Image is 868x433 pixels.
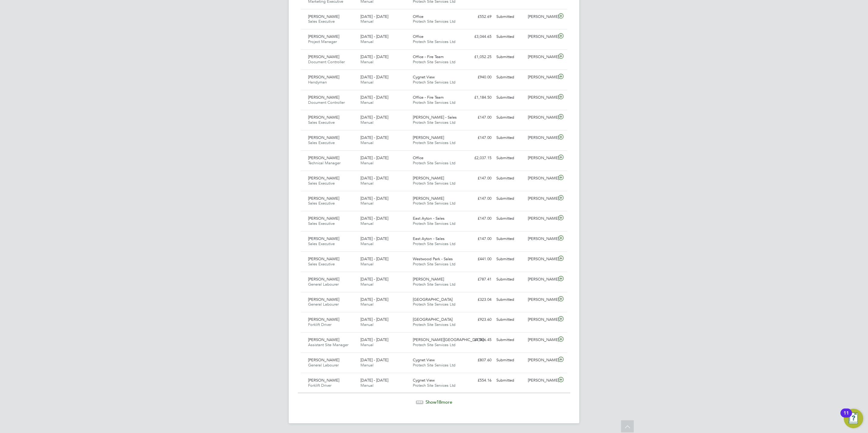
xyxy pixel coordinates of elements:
div: [PERSON_NAME] [525,153,557,163]
div: £147.00 [462,194,494,204]
span: Cygnet View [413,74,435,80]
div: £923.60 [462,315,494,325]
span: Manual [360,59,373,64]
div: £2,037.15 [462,153,494,163]
span: Sales Executive [308,140,335,145]
span: [PERSON_NAME] [308,155,339,160]
span: [PERSON_NAME] [308,74,339,80]
div: [PERSON_NAME] [525,194,557,204]
div: Submitted [494,295,525,305]
div: £323.04 [462,295,494,305]
span: Protech Site Services Ltd [413,282,455,287]
span: [PERSON_NAME] [308,357,339,362]
span: [PERSON_NAME] [308,236,339,241]
div: Submitted [494,315,525,325]
span: Office [413,14,423,19]
span: [PERSON_NAME] [413,175,444,181]
span: Technical Manager [308,160,340,166]
div: Submitted [494,72,525,82]
div: £3,044.65 [462,32,494,42]
div: Submitted [494,254,525,264]
span: 18 [436,399,441,405]
span: Manual [360,201,373,206]
div: Submitted [494,32,525,42]
div: Submitted [494,335,525,345]
span: [PERSON_NAME] [308,175,339,181]
span: General Labourer [308,282,339,287]
div: 11 [843,413,849,421]
span: Office [413,155,423,160]
span: [PERSON_NAME] [308,196,339,201]
div: [PERSON_NAME] [525,376,557,385]
span: Protech Site Services Ltd [413,322,455,327]
span: [DATE] - [DATE] [360,337,388,342]
div: [PERSON_NAME] [525,93,557,103]
span: Manual [360,342,373,347]
div: Submitted [494,52,525,62]
span: [PERSON_NAME] [308,337,339,342]
div: [PERSON_NAME] [525,234,557,244]
span: Sales Executive [308,221,335,226]
span: Office - Fire Team [413,54,444,59]
span: Protech Site Services Ltd [413,120,455,125]
span: Sales Executive [308,120,335,125]
span: Sales Executive [308,261,335,267]
span: [PERSON_NAME] [308,95,339,100]
span: [PERSON_NAME] [308,277,339,282]
span: [DATE] - [DATE] [360,256,388,261]
span: [PERSON_NAME][GEOGRAPHIC_DATA] [413,337,484,342]
div: £940.00 [462,72,494,82]
span: General Labourer [308,302,339,307]
span: Forklift Driver [308,383,331,388]
div: [PERSON_NAME] [525,335,557,345]
span: Manual [360,19,373,24]
span: [PERSON_NAME] [308,378,339,383]
span: Project Manager [308,39,337,44]
span: [PERSON_NAME] [413,277,444,282]
div: Submitted [494,173,525,183]
div: Submitted [494,274,525,284]
span: [DATE] - [DATE] [360,115,388,120]
div: £147.00 [462,133,494,143]
div: Submitted [494,12,525,22]
span: Handyman [308,80,327,85]
div: [PERSON_NAME] [525,173,557,183]
span: Manual [360,100,373,105]
span: [DATE] - [DATE] [360,236,388,241]
span: [DATE] - [DATE] [360,34,388,39]
span: General Labourer [308,362,339,368]
div: £807.60 [462,355,494,365]
span: Document Controller [308,100,345,105]
span: [PERSON_NAME] [308,115,339,120]
span: [DATE] - [DATE] [360,74,388,80]
span: Protech Site Services Ltd [413,100,455,105]
span: [PERSON_NAME] [308,34,339,39]
span: [PERSON_NAME] [308,297,339,302]
span: Protech Site Services Ltd [413,39,455,44]
span: [PERSON_NAME] - Sales [413,115,457,120]
span: Manual [360,181,373,186]
span: Manual [360,39,373,44]
span: [PERSON_NAME] [308,216,339,221]
span: Manual [360,322,373,327]
div: [PERSON_NAME] [525,214,557,224]
span: Westwood Park - Sales [413,256,453,261]
span: Manual [360,383,373,388]
span: [DATE] - [DATE] [360,14,388,19]
span: Protech Site Services Ltd [413,241,455,246]
span: [DATE] - [DATE] [360,277,388,282]
div: [PERSON_NAME] [525,355,557,365]
span: Protech Site Services Ltd [413,302,455,307]
span: [DATE] - [DATE] [360,175,388,181]
div: [PERSON_NAME] [525,113,557,123]
span: Protech Site Services Ltd [413,201,455,206]
div: Submitted [494,153,525,163]
span: Office [413,34,423,39]
span: [DATE] - [DATE] [360,317,388,322]
span: Protech Site Services Ltd [413,19,455,24]
span: Manual [360,302,373,307]
span: [GEOGRAPHIC_DATA] [413,317,452,322]
span: [DATE] - [DATE] [360,155,388,160]
div: £1,506.45 [462,335,494,345]
span: [PERSON_NAME] [308,256,339,261]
